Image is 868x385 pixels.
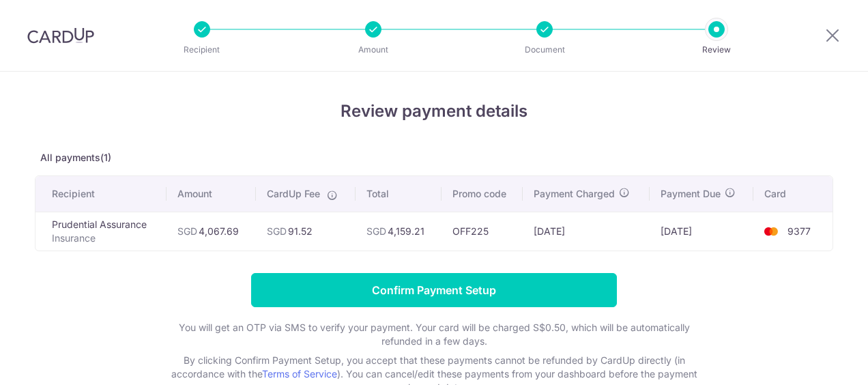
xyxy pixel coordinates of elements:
[366,225,386,237] span: SGD
[256,212,356,251] td: 91.52
[267,225,287,237] span: SGD
[161,321,707,348] p: You will get an OTP via SMS to verify your payment. Your card will be charged S$0.50, which will ...
[442,176,523,212] th: Promo code
[167,176,256,212] th: Amount
[787,225,811,237] span: 9377
[262,368,337,380] a: Terms of Service
[177,225,197,237] span: SGD
[494,43,595,57] p: Document
[35,176,167,212] th: Recipient
[661,187,721,201] span: Payment Due
[523,212,650,251] td: [DATE]
[753,176,833,212] th: Card
[323,43,424,57] p: Amount
[650,212,753,251] td: [DATE]
[52,231,156,245] p: Insurance
[35,99,833,124] h4: Review payment details
[27,27,94,44] img: CardUp
[356,212,442,251] td: 4,159.21
[167,212,256,251] td: 4,067.69
[356,176,442,212] th: Total
[757,223,785,240] img: <span class="translation_missing" title="translation missing: en.account_steps.new_confirm_form.b...
[35,212,167,251] td: Prudential Assurance
[442,212,523,251] td: OFF225
[35,151,833,165] p: All payments(1)
[534,187,615,201] span: Payment Charged
[666,43,767,57] p: Review
[251,273,617,307] input: Confirm Payment Setup
[151,43,252,57] p: Recipient
[267,187,320,201] span: CardUp Fee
